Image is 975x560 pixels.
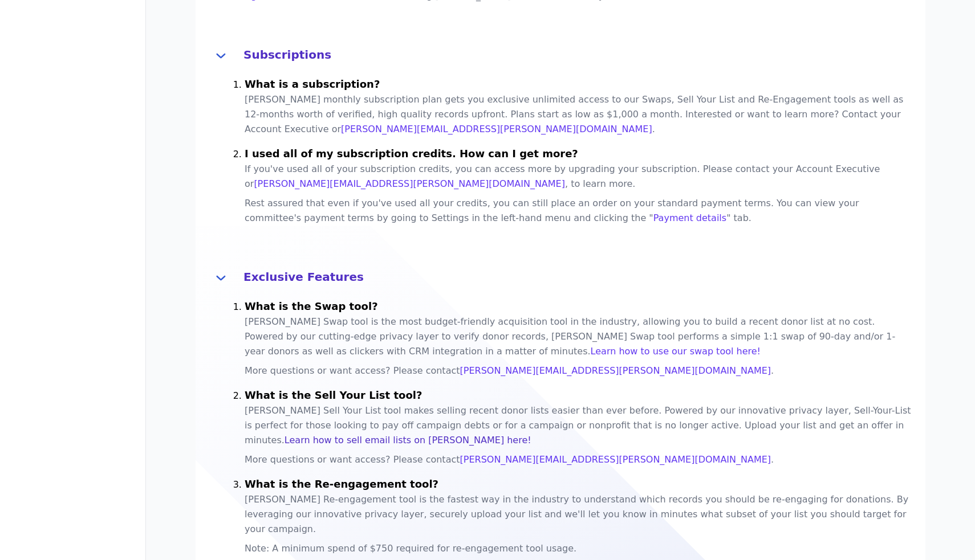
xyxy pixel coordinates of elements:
[209,44,912,67] button: Subscriptions
[285,435,531,445] a: Learn how to sell email lists on [PERSON_NAME] here!
[245,162,912,191] p: If you've used all of your subscription credits, you can access more by upgrading your subscripti...
[245,92,912,137] p: [PERSON_NAME] monthly subscription plan gets you exclusive unlimited access to our Swaps, Sell Yo...
[245,474,912,492] h4: What is the Re-engagement tool?
[245,452,912,467] p: More questions or want access? Please contact .
[245,492,912,537] p: [PERSON_NAME] Re-engagement tool is the fastest way in the industry to understand which records y...
[245,385,912,403] h4: What is the Sell Your List tool?
[254,178,565,189] a: [PERSON_NAME][EMAIL_ADDRESS][PERSON_NAME][DOMAIN_NAME]
[245,196,912,226] p: Rest assured that even if you've used all your credits, you can still place an order on your stan...
[245,314,912,359] p: [PERSON_NAME] Swap tool is the most budget-friendly acquisition tool in the industry, allowing yo...
[653,212,726,223] a: Payment details
[341,124,652,134] a: [PERSON_NAME][EMAIL_ADDRESS][PERSON_NAME][DOMAIN_NAME]
[243,267,912,285] h4: Exclusive Features
[245,74,912,92] h4: What is a subscription?
[245,541,912,556] p: Note: A minimum spend of $750 required for re-engagement tool usage.
[591,346,761,357] a: Learn how to use our swap tool here!
[245,296,912,314] h4: What is the Swap tool?
[245,144,912,162] h4: I used all of my subscription credits. How can I get more?
[243,44,912,63] h4: Subscriptions
[245,363,912,378] p: More questions or want access? Please contact .
[460,454,771,465] a: [PERSON_NAME][EMAIL_ADDRESS][PERSON_NAME][DOMAIN_NAME]
[460,365,771,376] a: [PERSON_NAME][EMAIL_ADDRESS][PERSON_NAME][DOMAIN_NAME]
[209,267,912,289] button: Exclusive Features
[245,403,912,448] p: [PERSON_NAME] Sell Your List tool makes selling recent donor lists easier than ever before. Power...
